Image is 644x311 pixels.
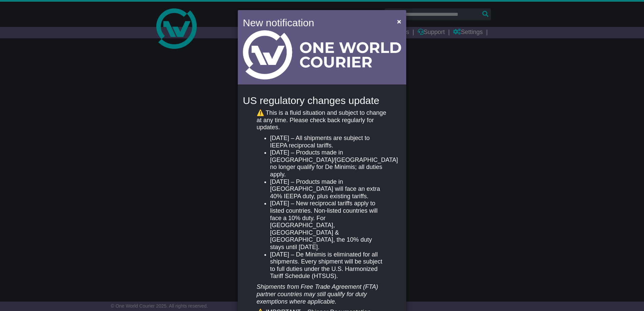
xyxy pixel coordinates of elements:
[257,283,378,305] em: Shipments from Free Trade Agreement (FTA) partner countries may still qualify for duty exemptions...
[270,200,387,251] li: [DATE] – New reciprocal tariffs apply to listed countries. Non-listed countries will face a 10% d...
[270,149,387,178] li: [DATE] – Products made in [GEOGRAPHIC_DATA]/[GEOGRAPHIC_DATA] no longer qualify for De Minimis; a...
[270,178,387,200] li: [DATE] – Products made in [GEOGRAPHIC_DATA] will face an extra 40% IEEPA duty, plus existing tari...
[243,30,401,79] img: Light
[270,135,387,149] li: [DATE] – All shipments are subject to IEEPA reciprocal tariffs.
[243,15,387,30] h4: New notification
[397,18,401,25] span: ×
[270,251,387,280] li: [DATE] – De Minimis is eliminated for all shipments. Every shipment will be subject to full dutie...
[257,109,387,131] p: ⚠️ This is a fluid situation and subject to change at any time. Please check back regularly for u...
[243,95,401,106] h4: US regulatory changes update
[394,14,405,28] button: Close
